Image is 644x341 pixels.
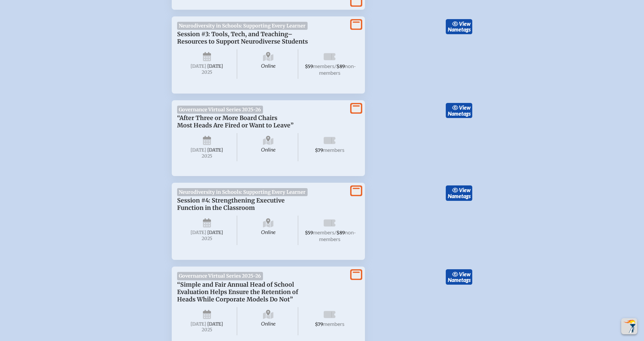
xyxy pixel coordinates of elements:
[207,147,223,153] span: [DATE]
[238,216,299,245] span: Online
[177,197,285,212] span: Session #4: Strengthening Executive Function in the Classroom
[177,188,308,196] span: Neurodiversity in Schools: Supporting Every Learner
[459,271,471,277] span: view
[334,63,336,69] span: /
[621,318,637,334] button: Scroll Top
[238,307,299,335] span: Online
[313,63,334,69] span: members
[305,64,313,69] span: $59
[191,147,206,153] span: [DATE]
[336,64,345,69] span: $89
[459,187,471,193] span: view
[182,327,231,332] span: 2025
[182,236,231,241] span: 2025
[623,320,636,333] img: To the top
[334,229,336,235] span: /
[177,281,298,303] span: “Simple and Fair Annual Head of School Evaluation Helps Ensure the Retention of Heads While Corpo...
[207,321,223,327] span: [DATE]
[323,147,344,153] span: members
[315,148,323,153] span: $79
[191,321,206,327] span: [DATE]
[446,103,472,118] a: viewNametags
[207,63,223,69] span: [DATE]
[459,20,471,27] span: view
[336,230,345,236] span: $89
[191,63,206,69] span: [DATE]
[238,49,299,79] span: Online
[177,106,263,114] span: Governance Virtual Series 2025-26
[177,272,263,280] span: Governance Virtual Series 2025-26
[177,22,308,30] span: Neurodiversity in Schools: Supporting Every Learner
[446,269,472,285] a: viewNametags
[323,321,344,327] span: members
[305,230,313,236] span: $59
[459,104,471,111] span: view
[207,230,223,235] span: [DATE]
[191,230,206,235] span: [DATE]
[319,63,356,76] span: non-members
[315,322,323,327] span: $79
[313,229,334,235] span: members
[446,19,472,35] a: viewNametags
[177,31,308,45] span: Session #3: Tools, Tech, and Teaching–Resources to Support Neurodiverse Students
[238,133,299,161] span: Online
[177,114,293,129] span: “After Three or More Board Chairs Most Heads Are Fired or Want to Leave”
[182,154,231,159] span: 2025
[446,185,472,201] a: viewNametags
[319,229,356,242] span: non-members
[182,70,231,75] span: 2025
